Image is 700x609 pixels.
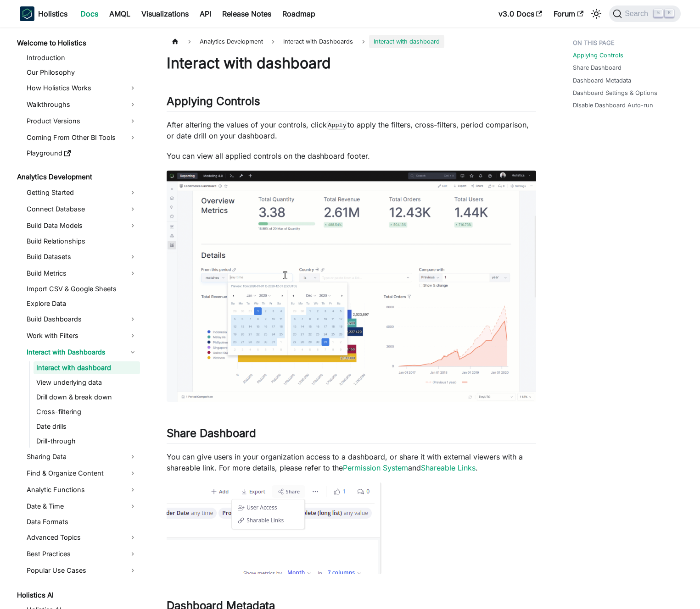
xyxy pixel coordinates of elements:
[24,51,140,64] a: Introduction
[194,6,217,21] a: API
[573,51,623,60] a: Applying Controls
[24,235,140,248] a: Build Relationships
[20,6,67,21] a: HolisticsHolistics
[622,10,654,18] span: Search
[167,150,536,161] p: You can view all applied controls on the dashboard footer.
[493,6,548,21] a: v3.0 Docs
[24,563,140,578] a: Popular Use Cases
[573,76,631,85] a: Dashboard Metadata
[34,405,140,418] a: Cross-filtering
[38,8,67,19] b: Holistics
[34,376,140,389] a: View underlying data
[34,420,140,433] a: Date drills
[24,328,140,343] a: Work with Filters
[167,35,184,48] a: Home page
[589,6,604,21] button: Switch between dark and light mode (currently light mode)
[24,449,140,464] a: Sharing Data
[34,435,140,448] a: Drill-through
[14,171,140,183] a: Analytics Development
[167,451,536,473] p: You can give users in your organization access to a dashboard, or share it with external viewers ...
[24,147,140,160] a: Playground
[573,63,622,72] a: Share Dashboard
[573,89,657,97] a: Dashboard Settings & Options
[24,282,140,295] a: Import CSV & Google Sheets
[24,499,140,514] a: Date & Time
[24,249,140,264] a: Build Datasets
[34,361,140,374] a: Interact with dashboard
[195,35,268,48] span: Analytics Development
[24,297,140,310] a: Explore Data
[24,312,140,327] a: Build Dashboards
[24,185,140,200] a: Getting Started
[11,28,148,609] nav: Docs sidebar
[369,35,444,48] span: Interact with dashboard
[24,547,140,561] a: Best Practices
[24,345,140,360] a: Interact with Dashboards
[24,66,140,79] a: Our Philosophy
[24,202,140,216] a: Connect Database
[167,119,536,141] p: After altering the values of your controls, click to apply the filters, cross-filters, period com...
[167,426,536,444] h2: Share Dashboard
[279,35,358,48] span: Interact with Dashboards
[24,266,140,281] a: Build Metrics
[167,54,536,72] h1: Interact with dashboard
[167,94,536,112] h2: Applying Controls
[609,6,680,22] button: Search (Command+K)
[167,35,536,48] nav: Breadcrumbs
[24,515,140,528] a: Data Formats
[20,6,34,21] img: Holistics
[573,101,653,110] a: Disable Dashboard Auto-run
[548,6,589,21] a: Forum
[34,391,140,404] a: Drill down & break down
[665,9,674,17] kbd: K
[75,6,104,21] a: Docs
[14,37,140,50] a: Welcome to Holistics
[277,6,321,21] a: Roadmap
[24,530,140,545] a: Advanced Topics
[24,218,140,233] a: Build Data Models
[217,6,277,21] a: Release Notes
[654,9,663,17] kbd: ⌘
[343,463,408,472] a: Permission System
[24,81,140,95] a: How Holistics Works
[24,466,140,481] a: Find & Organize Content
[24,114,140,128] a: Product Versions
[104,6,136,21] a: AMQL
[327,121,348,130] code: Apply
[24,482,140,497] a: Analytic Functions
[24,130,140,145] a: Coming From Other BI Tools
[14,589,140,602] a: Holistics AI
[136,6,194,21] a: Visualizations
[24,97,140,112] a: Walkthroughs
[421,463,476,472] a: Shareable Links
